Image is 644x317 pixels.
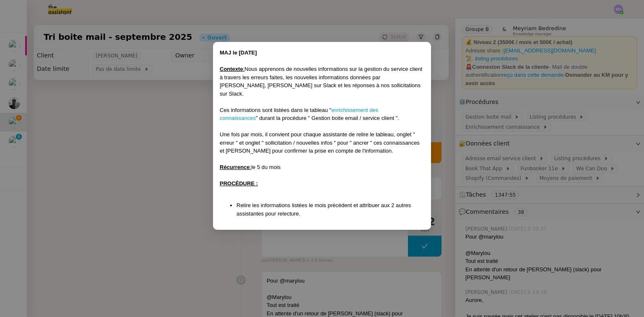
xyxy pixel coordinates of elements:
u: : [243,66,245,72]
u: : [250,164,252,170]
div: Nous apprenons de nouvelles informations sur la gestion du service client à travers les erreurs f... [220,65,424,98]
u: Contexte [220,66,243,72]
div: le 5 du mois [220,163,424,171]
u: PROCÉDURE : [220,180,258,187]
li: Relire les informations listées le mois précédent et attribuer aux 2 autres assistantes pour rele... [236,201,424,218]
div: Ces informations sont listées dans le tableau " " durant la procédure " Gestion boite email / ser... [220,106,424,122]
u: Récurrence [220,164,250,170]
div: Une fois par mois, il convient pour chaque assistante de relire le tableau, onglet " erreur " et ... [220,130,424,155]
strong: MAJ le [DATE] [220,49,257,56]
